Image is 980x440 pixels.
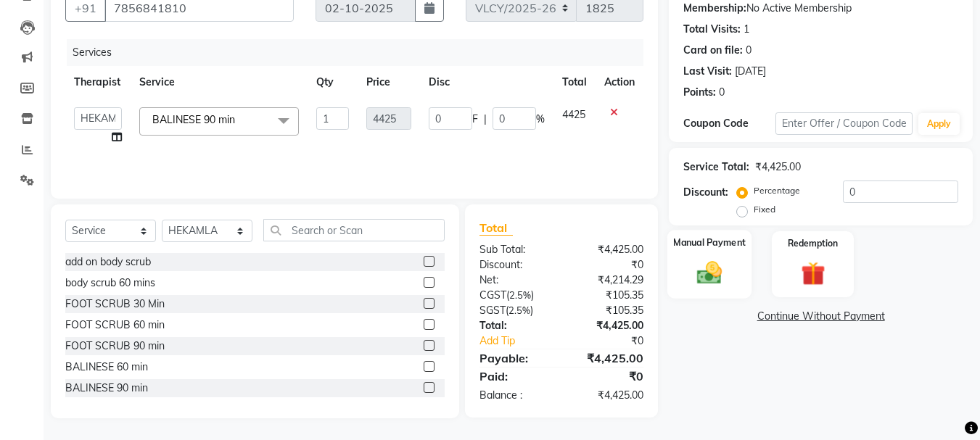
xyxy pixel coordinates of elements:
span: SGST [479,304,506,317]
div: FOOT SCRUB 30 Min [65,296,165,312]
span: 2.5% [508,304,530,316]
span: CGST [479,289,506,302]
img: _gift.svg [794,259,833,289]
div: BALINESE 60 min [65,360,148,375]
div: ₹105.35 [561,288,654,303]
a: Add Tip [469,333,577,349]
div: Payable: [469,349,561,367]
div: ₹105.35 [561,303,654,318]
span: Total [479,220,513,236]
div: Services [67,39,654,66]
div: Balance : [469,388,561,403]
th: Therapist [65,66,131,99]
div: 0 [719,85,725,100]
div: ₹4,425.00 [755,159,801,175]
div: ₹4,425.00 [561,349,654,367]
div: ₹0 [577,333,655,349]
div: ₹4,214.29 [561,273,654,288]
div: Total Visits: [683,22,741,37]
div: Paid: [469,368,561,385]
input: Enter Offer / Coupon Code [775,112,913,135]
label: Redemption [788,237,838,250]
label: Fixed [754,203,775,216]
span: 2.5% [509,289,531,301]
div: ₹4,425.00 [561,318,654,333]
div: BALINESE 90 min [65,381,148,396]
div: Total: [469,318,561,333]
div: Points: [683,85,716,100]
div: Service Total: [683,159,749,175]
th: Disc [420,66,553,99]
div: ₹0 [561,368,654,385]
div: 0 [746,43,752,58]
label: Manual Payment [673,236,746,249]
div: Discount: [683,185,728,200]
div: Discount: [469,257,561,273]
span: BALINESE 90 min [152,113,235,126]
label: Percentage [754,184,800,197]
th: Total [553,66,596,99]
input: Search or Scan [263,219,445,241]
th: Qty [308,66,358,99]
div: Membership: [683,1,746,16]
div: body scrub 60 mins [65,275,155,291]
div: Card on file: [683,43,743,58]
span: % [536,112,545,127]
div: Last Visit: [683,64,732,79]
span: | [484,112,487,127]
button: Apply [918,113,960,135]
div: FOOT SCRUB 90 min [65,339,165,354]
div: [DATE] [735,64,766,79]
div: ( ) [469,288,561,303]
div: No Active Membership [683,1,958,16]
div: ₹4,425.00 [561,242,654,257]
div: add on body scrub [65,254,151,270]
th: Price [358,66,420,99]
th: Service [131,66,308,99]
div: ₹4,425.00 [561,388,654,403]
div: FOOT SCRUB 60 min [65,317,165,333]
img: _cash.svg [689,258,730,287]
div: Net: [469,273,561,288]
a: Continue Without Payment [672,309,970,324]
span: F [472,112,478,127]
div: 1 [744,22,749,37]
th: Action [596,66,643,99]
div: Coupon Code [683,116,775,131]
div: ( ) [469,303,561,318]
span: 4425 [562,108,585,121]
div: ₹0 [561,257,654,273]
div: Sub Total: [469,242,561,257]
a: x [235,113,242,126]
